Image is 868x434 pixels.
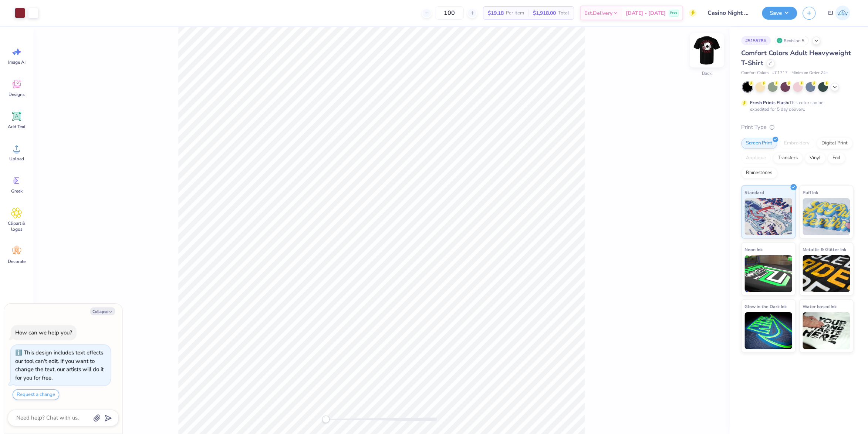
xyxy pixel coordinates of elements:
[744,188,764,196] span: Standard
[805,153,825,164] div: Vinyl
[626,9,666,17] span: [DATE] - [DATE]
[670,10,677,16] span: Free
[744,303,787,310] span: Glow in the Dark Ink
[702,6,756,20] input: Untitled Design
[791,70,828,76] span: Minimum Order: 24 +
[762,7,797,20] button: Save
[828,9,833,17] span: EJ
[744,246,763,253] span: Neon Ink
[15,349,104,381] div: This design includes text effects our tool can't edit. If you want to change the text, our artist...
[803,246,846,253] span: Metallic & Glitter Ink
[90,307,115,315] button: Collapse
[584,9,612,17] span: Est. Delivery
[558,9,569,17] span: Total
[435,6,464,20] input: – –
[741,70,769,76] span: Comfort Colors
[741,123,853,131] div: Print Type
[803,188,818,196] span: Puff Ink
[803,255,850,292] img: Metallic & Glitter Ink
[817,138,852,149] div: Digital Print
[779,138,814,149] div: Embroidery
[750,100,789,106] strong: Fresh Prints Flash:
[506,9,524,17] span: Per Item
[8,258,26,264] span: Decorate
[9,91,25,97] span: Designs
[741,49,851,67] span: Comfort Colors Adult Heavyweight T-Shirt
[825,6,853,20] a: EJ
[13,389,59,400] button: Request a change
[750,99,841,113] div: This color can be expedited for 5 day delivery.
[8,59,26,65] span: Image AI
[11,188,23,194] span: Greek
[828,153,845,164] div: Foil
[4,220,29,232] span: Clipart & logos
[803,198,850,235] img: Puff Ink
[741,36,771,45] div: # 515578A
[322,415,330,423] div: Accessibility label
[9,156,24,162] span: Upload
[488,9,504,17] span: $19.18
[835,6,850,20] img: Edgardo Jr
[744,312,792,349] img: Glow in the Dark Ink
[702,70,712,77] div: Back
[692,36,722,65] img: Back
[741,167,777,178] div: Rhinestones
[773,153,803,164] div: Transfers
[772,70,788,76] span: # C1717
[15,329,72,336] div: How can we help you?
[533,9,556,17] span: $1,918.00
[8,124,26,130] span: Add Text
[774,36,808,45] div: Revision 5
[741,138,777,149] div: Screen Print
[803,312,850,349] img: Water based Ink
[741,153,771,164] div: Applique
[744,255,792,292] img: Neon Ink
[803,303,837,310] span: Water based Ink
[744,198,792,235] img: Standard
